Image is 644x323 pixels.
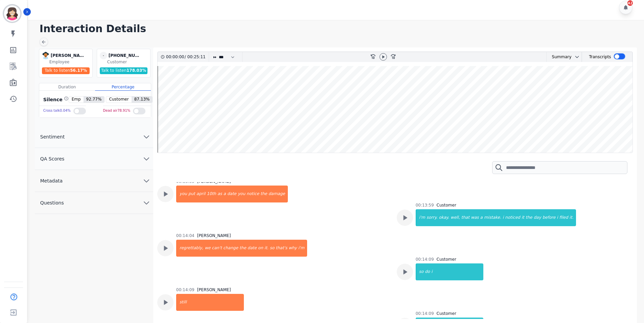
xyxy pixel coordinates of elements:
[69,96,84,103] span: Emp
[177,240,204,257] div: regrettably,
[247,240,257,257] div: date
[416,202,434,208] div: 00:13:59
[298,240,307,257] div: i'm
[223,186,227,202] div: a
[142,199,151,207] svg: chevron down
[264,240,269,257] div: it.
[100,67,148,74] div: Talk to listen
[217,186,223,202] div: as
[95,83,151,91] div: Percentage
[142,177,151,185] svg: chevron down
[35,133,70,140] span: Sentiment
[547,52,572,62] div: Summary
[525,209,533,226] div: the
[107,59,149,65] div: Customer
[480,209,483,226] div: a
[176,233,194,238] div: 00:14:04
[521,209,525,226] div: it
[166,52,207,62] div: /
[132,96,153,103] span: 87.13 %
[504,209,521,226] div: noticed
[416,209,426,226] div: i'm
[106,96,131,103] span: Customer
[483,209,502,226] div: mistake.
[176,287,194,293] div: 00:14:09
[556,209,558,226] div: i
[437,311,456,316] div: Customer
[438,209,450,226] div: okay.
[288,240,298,257] div: why
[177,294,244,311] div: still
[260,186,268,202] div: the
[275,240,288,257] div: that's
[196,186,206,202] div: april
[43,106,71,116] div: Cross talk 0.04 %
[572,54,580,60] button: chevron down
[268,186,288,202] div: damage
[197,233,231,238] div: [PERSON_NAME]
[437,202,456,208] div: Customer
[416,257,434,262] div: 00:14:09
[450,209,461,226] div: well,
[84,96,105,103] span: 92.77 %
[35,170,153,192] button: Metadata chevron down
[211,240,223,257] div: can't
[257,240,264,257] div: on
[559,209,569,226] div: filed
[227,186,237,202] div: date
[42,67,90,74] div: Talk to listen
[103,106,131,116] div: Dead air 78.91 %
[239,240,247,257] div: the
[426,209,438,226] div: sorry.
[237,186,246,202] div: you
[49,59,91,65] div: Employee
[35,199,69,206] span: Questions
[569,209,576,226] div: it.
[206,186,217,202] div: 10th
[431,263,483,280] div: i
[166,52,185,62] div: 00:00:00
[142,133,151,141] svg: chevron down
[574,54,580,60] svg: chevron down
[416,263,424,280] div: so
[142,155,151,163] svg: chevron down
[188,186,196,202] div: put
[35,126,153,148] button: Sentiment chevron down
[35,148,153,170] button: QA Scores chevron down
[589,52,611,62] div: Transcripts
[35,155,70,162] span: QA Scores
[461,209,470,226] div: that
[416,311,434,316] div: 00:14:09
[35,177,68,184] span: Metadata
[246,186,260,202] div: notice
[197,287,231,293] div: [PERSON_NAME]
[437,257,456,262] div: Customer
[470,209,479,226] div: was
[4,5,20,22] img: Bordered avatar
[502,209,504,226] div: i
[627,0,633,6] div: 42
[269,240,275,257] div: so
[542,209,556,226] div: before
[100,52,107,59] span: -
[39,83,95,91] div: Duration
[127,68,146,73] span: 178.03 %
[35,192,153,214] button: Questions chevron down
[40,23,637,35] h1: Interaction Details
[186,52,205,62] div: 00:25:11
[70,68,87,73] span: 56.17 %
[51,52,85,59] div: [PERSON_NAME]
[223,240,239,257] div: change
[177,186,188,202] div: you
[533,209,542,226] div: day
[424,263,431,280] div: do
[204,240,211,257] div: we
[42,96,69,103] div: Silence
[109,52,142,59] div: [PHONE_NUMBER]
